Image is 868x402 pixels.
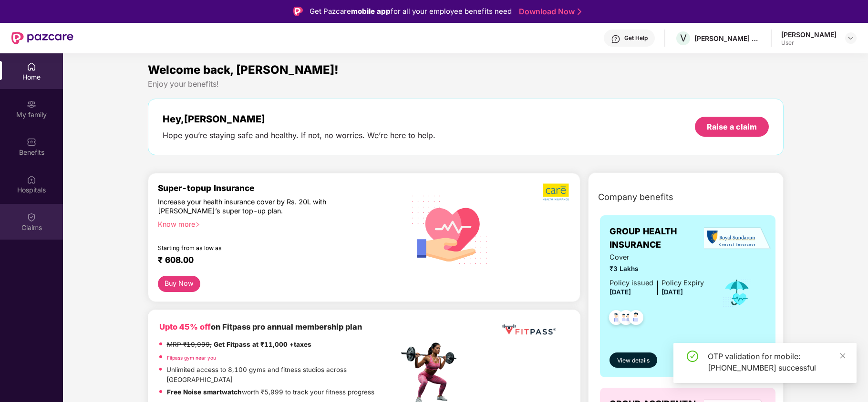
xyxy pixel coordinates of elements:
[680,32,687,44] span: V
[27,212,36,222] img: svg+xml;base64,PHN2ZyBpZD0iQ2xhaW0iIHhtbG5zPSJodHRwOi8vd3d3LnczLm9yZy8yMDAwL3N2ZyIgd2lkdGg9IjIwIi...
[195,222,200,227] span: right
[351,7,391,16] strong: mobile app
[839,352,846,359] span: close
[519,7,579,17] a: Download Now
[214,341,311,348] strong: Get Fitpass at ₹11,000 +taxes
[159,322,211,332] b: Upto 45% off
[614,307,638,331] img: svg+xml;base64,PHN2ZyB4bWxucz0iaHR0cDovL3d3dy53My5vcmcvMjAwMC9zdmciIHdpZHRoPSI0OC45MTUiIGhlaWdodD...
[617,356,650,365] span: View details
[167,355,216,361] a: Fitpass gym near you
[27,175,36,184] img: svg+xml;base64,PHN2ZyBpZD0iSG9zcGl0YWxzIiB4bWxucz0iaHR0cDovL3d3dy53My5vcmcvMjAwMC9zdmciIHdpZHRoPS...
[781,39,837,47] div: User
[27,100,36,109] img: svg+xml;base64,PHN2ZyB3aWR0aD0iMjAiIGhlaWdodD0iMjAiIHZpZXdCb3g9IjAgMCAyMCAyMCIgZmlsbD0ibm9uZSIgeG...
[166,365,398,385] p: Unlimited access to 8,100 gyms and fitness studios across [GEOGRAPHIC_DATA]
[404,183,496,275] img: svg+xml;base64,PHN2ZyB4bWxucz0iaHR0cDovL3d3dy53My5vcmcvMjAwMC9zdmciIHhtbG5zOnhsaW5rPSJodHRwOi8vd3...
[158,244,358,251] div: Starting from as low as
[610,278,653,289] div: Policy issued
[708,351,845,373] div: OTP validation for mobile: [PHONE_NUMBER] successful
[27,62,36,71] img: svg+xml;base64,PHN2ZyBpZD0iSG9tZSIgeG1sbnM9Imh0dHA6Ly93d3cudzMub3JnLzIwMDAvc3ZnIiB3aWR0aD0iMjAiIG...
[722,277,753,308] img: icon
[27,137,36,147] img: svg+xml;base64,PHN2ZyBpZD0iQmVuZWZpdHMiIHhtbG5zPSJodHRwOi8vd3d3LnczLm9yZy8yMDAwL3N2ZyIgd2lkdGg9Ij...
[163,131,435,141] div: Hope you’re staying safe and healthy. If not, no worries. We’re here to help.
[611,34,620,44] img: svg+xml;base64,PHN2ZyBpZD0iSGVscC0zMngzMiIgeG1sbnM9Imh0dHA6Ly93d3cudzMub3JnLzIwMDAvc3ZnIiB3aWR0aD...
[661,278,704,289] div: Policy Expiry
[310,6,512,17] div: Get Pazcare for all your employee benefits need
[293,7,303,16] img: Logo
[578,7,581,17] img: Stroke
[610,225,709,252] span: GROUP HEALTH INSURANCE
[167,341,212,348] del: MRP ₹19,999,
[158,197,357,215] div: Increase your health insurance cover by Rs. 20L with [PERSON_NAME]’s super top-up plan.
[148,79,784,89] div: Enjoy your benefits!
[781,30,837,39] div: [PERSON_NAME]
[687,351,698,362] span: check-circle
[847,34,855,42] img: svg+xml;base64,PHN2ZyBpZD0iRHJvcGRvd24tMzJ4MzIiIHhtbG5zPSJodHRwOi8vd3d3LnczLm9yZy8yMDAwL3N2ZyIgd2...
[167,388,242,396] strong: Free Noise smartwatch
[167,387,374,397] p: worth ₹5,999 to track your fitness progress
[148,63,339,77] span: Welcome back, [PERSON_NAME]!
[707,121,757,132] div: Raise a claim
[610,288,631,296] span: [DATE]
[158,183,399,193] div: Super-topup Insurance
[163,113,435,125] div: Hey, [PERSON_NAME]
[610,264,704,274] span: ₹3 Lakhs
[624,307,648,331] img: svg+xml;base64,PHN2ZyB4bWxucz0iaHR0cDovL3d3dy53My5vcmcvMjAwMC9zdmciIHdpZHRoPSI0OC45NDMiIGhlaWdodD...
[158,220,393,226] div: Know more
[661,288,683,296] span: [DATE]
[605,307,628,331] img: svg+xml;base64,PHN2ZyB4bWxucz0iaHR0cDovL3d3dy53My5vcmcvMjAwMC9zdmciIHdpZHRoPSI0OC45NDMiIGhlaWdodD...
[158,255,389,266] div: ₹ 608.00
[598,191,673,204] span: Company benefits
[158,276,201,292] button: Buy Now
[543,183,570,201] img: b5dec4f62d2307b9de63beb79f102df3.png
[500,321,558,339] img: fppp.png
[704,227,771,250] img: insurerLogo
[610,252,704,263] span: Cover
[624,34,648,42] div: Get Help
[159,322,362,332] b: on Fitpass pro annual membership plan
[694,34,761,43] div: [PERSON_NAME] ESTATES DEVELOPERS PRIVATE LIMITED
[610,352,658,368] button: View details
[11,32,73,44] img: New Pazcare Logo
